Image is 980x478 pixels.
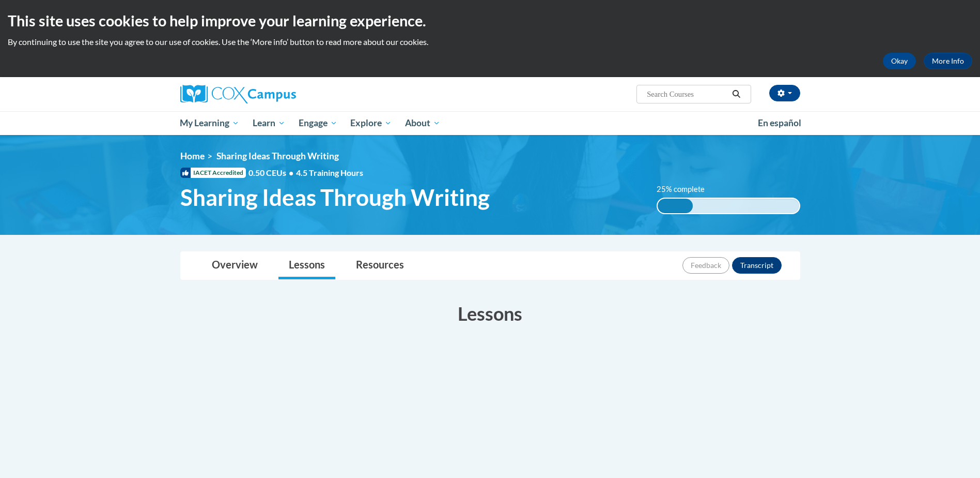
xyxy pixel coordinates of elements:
a: Explore [344,111,398,135]
a: En español [751,112,808,134]
a: Overview [201,252,268,279]
span: 4.5 Training Hours [296,168,363,177]
button: Transcript [732,257,782,274]
div: Main menu [165,111,816,135]
p: By continuing to use the site you agree to our use of cookies. Use the ‘More info’ button to read... [8,36,972,48]
span: My Learning [180,117,239,129]
span: Explore [350,117,392,129]
a: Resources [346,252,414,279]
a: About [398,111,447,135]
h2: This site uses cookies to help improve your learning experience. [8,10,972,31]
span: En español [758,117,801,128]
a: Learn [246,111,292,135]
button: Okay [883,53,916,69]
a: Lessons [278,252,335,279]
span: About [405,117,440,129]
span: Sharing Ideas Through Writing [180,184,490,211]
span: 0.50 CEUs [248,167,296,178]
button: Search [728,88,744,100]
span: Learn [253,117,285,129]
h3: Lessons [180,301,800,326]
label: 25% complete [657,184,716,195]
a: Engage [292,111,344,135]
a: More Info [924,53,972,69]
span: IACET Accredited [180,168,246,178]
span: Engage [299,117,337,129]
a: My Learning [174,111,246,135]
input: Search Courses [646,88,728,100]
img: Cox Campus [180,85,296,103]
a: Cox Campus [180,85,377,103]
span: Sharing Ideas Through Writing [216,151,339,161]
a: Home [180,151,205,161]
div: 25% complete [658,199,693,213]
span: • [289,168,293,177]
button: Feedback [682,257,729,274]
button: Account Settings [769,85,800,101]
